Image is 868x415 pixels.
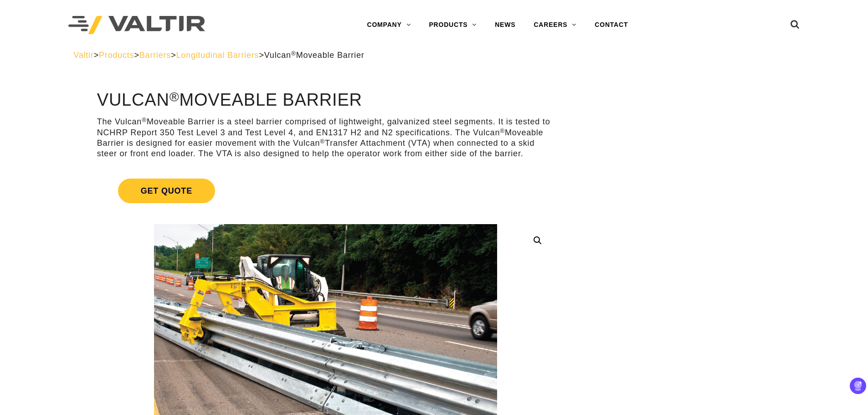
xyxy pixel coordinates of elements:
a: Longitudinal Barriers [176,51,259,60]
div: > > > > [73,50,795,61]
p: The Vulcan Moveable Barrier is a steel barrier comprised of lightweight, galvanized steel segment... [97,117,554,159]
span: Vulcan Moveable Barrier [264,51,365,60]
a: Barriers [139,51,171,60]
sup: ® [320,138,325,145]
a: NEWS [486,16,524,34]
a: Valtir [73,51,93,60]
a: CAREERS [524,16,586,34]
a: Get Quote [97,168,554,214]
sup: ® [142,117,147,123]
h1: Vulcan Moveable Barrier [97,91,554,110]
sup: ® [291,50,296,57]
a: CONTACT [586,16,637,34]
span: Get Quote [118,179,215,203]
a: PRODUCTS [420,16,486,34]
sup: ® [500,128,505,134]
a: COMPANY [358,16,420,34]
img: Valtir [68,16,205,35]
a: Products [99,51,134,60]
sup: ® [169,89,180,104]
